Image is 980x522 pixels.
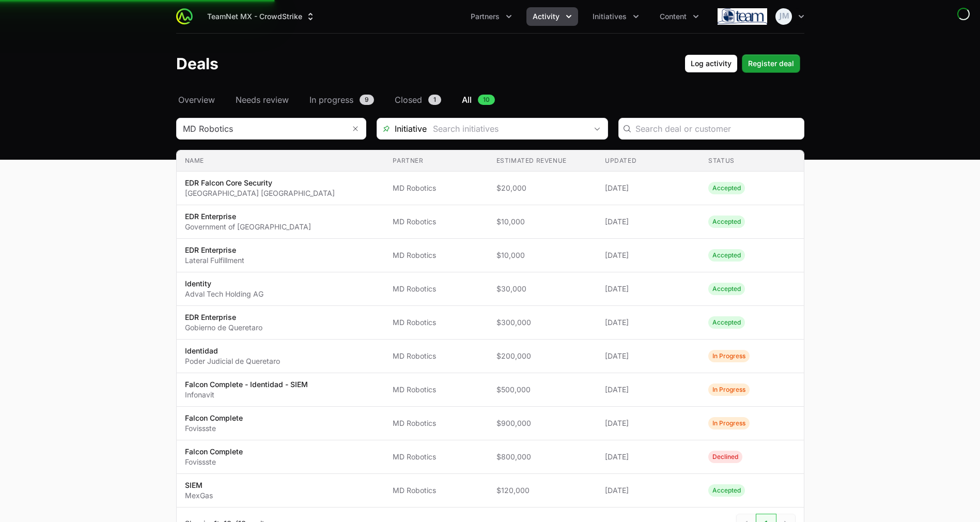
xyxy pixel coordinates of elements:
[691,57,732,70] span: Log activity
[605,317,692,328] span: [DATE]
[605,385,692,395] span: [DATE]
[586,7,645,26] div: Initiatives menu
[177,118,345,139] input: Search partner
[176,8,193,25] img: ActivitySource
[177,150,385,172] th: Name
[496,485,588,496] span: $120,000
[586,7,645,26] button: Initiatives
[185,279,263,289] p: Identity
[393,418,479,428] span: MD Robotics
[496,317,588,328] span: $300,000
[193,7,705,26] div: Main navigation
[496,385,588,395] span: $500,000
[201,7,322,26] div: Supplier switch menu
[185,457,243,467] p: Fovissste
[605,351,692,361] span: [DATE]
[360,95,374,105] span: 9
[587,118,608,139] div: Open
[605,217,692,227] span: [DATE]
[700,150,803,172] th: Status
[176,94,217,106] a: Overview
[185,413,243,423] p: Falcon Complete
[185,480,213,490] p: SIEM
[309,94,353,106] span: In progress
[185,245,244,255] p: EDR Enterprise
[185,312,262,323] p: EDR Enterprise
[488,150,597,172] th: Estimated revenue
[462,94,472,106] span: All
[201,7,322,26] button: TeamNet MX - CrowdStrike
[654,7,705,26] button: Content
[185,447,243,457] p: Falcon Complete
[185,390,308,400] p: Infonavit
[185,346,280,356] p: Identidad
[605,452,692,462] span: [DATE]
[660,11,687,22] span: Content
[185,289,263,299] p: Adval Tech Holding AG
[185,379,308,390] p: Falcon Complete - Identidad - SIEM
[635,122,798,135] input: Search deal or customer
[307,94,376,106] a: In progress9
[393,217,479,227] span: MD Robotics
[496,284,588,294] span: $30,000
[185,222,311,232] p: Government of [GEOGRAPHIC_DATA]
[185,211,311,222] p: EDR Enterprise
[496,183,588,193] span: $20,000
[496,250,588,260] span: $10,000
[526,7,578,26] button: Activity
[526,7,578,26] div: Activity menu
[533,11,559,22] span: Activity
[478,95,495,105] span: 10
[605,250,692,260] span: [DATE]
[605,418,692,428] span: [DATE]
[176,54,219,73] h1: Deals
[393,452,479,462] span: MD Robotics
[427,118,587,139] input: Search initiatives
[593,11,627,22] span: Initiatives
[393,351,479,361] span: MD Robotics
[185,255,244,266] p: Lateral Fulfillment
[176,94,804,106] nav: Deals navigation
[605,183,692,193] span: [DATE]
[395,94,422,106] span: Closed
[685,54,738,73] button: Log activity
[393,94,443,106] a: Closed1
[496,418,588,428] span: $900,000
[393,385,479,395] span: MD Robotics
[384,150,488,172] th: Partner
[605,284,692,294] span: [DATE]
[464,7,518,26] div: Partners menu
[654,7,705,26] div: Content menu
[685,54,800,73] div: Primary actions
[742,54,800,73] button: Register deal
[748,57,794,70] span: Register deal
[185,178,335,188] p: EDR Falcon Core Security
[393,183,479,193] span: MD Robotics
[496,452,588,462] span: $800,000
[185,356,280,366] p: Poder Judicial de Queretaro
[234,94,291,106] a: Needs review
[393,317,479,328] span: MD Robotics
[605,485,692,496] span: [DATE]
[178,94,215,106] span: Overview
[393,250,479,260] span: MD Robotics
[496,217,588,227] span: $10,000
[597,150,700,172] th: Updated
[471,11,500,22] span: Partners
[496,351,588,361] span: $200,000
[464,7,518,26] button: Partners
[775,8,792,25] img: Juan Manuel Zuleta
[185,188,335,198] p: [GEOGRAPHIC_DATA] [GEOGRAPHIC_DATA]
[185,323,262,333] p: Gobierno de Queretaro
[185,490,213,501] p: MexGas
[345,118,366,139] button: Remove
[393,284,479,294] span: MD Robotics
[718,6,767,27] img: TeamNet MX
[460,94,497,106] a: All10
[393,485,479,496] span: MD Robotics
[236,94,289,106] span: Needs review
[428,95,441,105] span: 1
[185,423,243,434] p: Fovissste
[377,122,427,135] span: Initiative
